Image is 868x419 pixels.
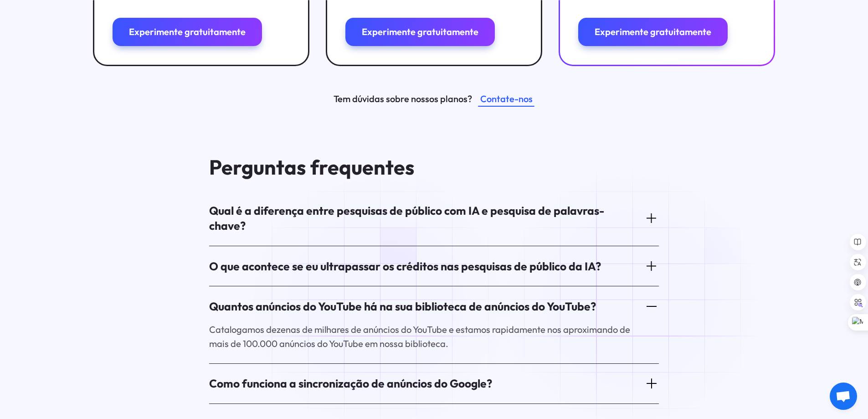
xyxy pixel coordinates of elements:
a: Experimente gratuitamente [345,18,495,47]
font: Experimente gratuitamente [362,26,478,37]
font: Contate-nos [480,93,533,104]
font: Qual é a diferença entre pesquisas de público com IA e pesquisa de palavras-chave? [209,203,604,233]
font: Experimente gratuitamente [595,26,711,37]
font: Como funciona a sincronização de anúncios do Google? [209,376,492,390]
a: Experimente gratuitamente [113,18,262,47]
a: Contate-nos [478,91,534,107]
font: Experimente gratuitamente [129,26,246,37]
font: O que acontece se eu ultrapassar os créditos nas pesquisas de público da IA? [209,259,601,273]
a: Bate-papo aberto [830,383,857,410]
font: Catalogamos dezenas de milhares de anúncios do YouTube e estamos rapidamente nos aproximando de m... [209,324,630,349]
font: Quantos anúncios do YouTube há na sua biblioteca de anúncios do YouTube? [209,299,596,313]
a: Experimente gratuitamente [578,18,728,47]
font: Perguntas frequentes [209,154,415,180]
font: Tem dúvidas sobre nossos planos? [334,93,472,104]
